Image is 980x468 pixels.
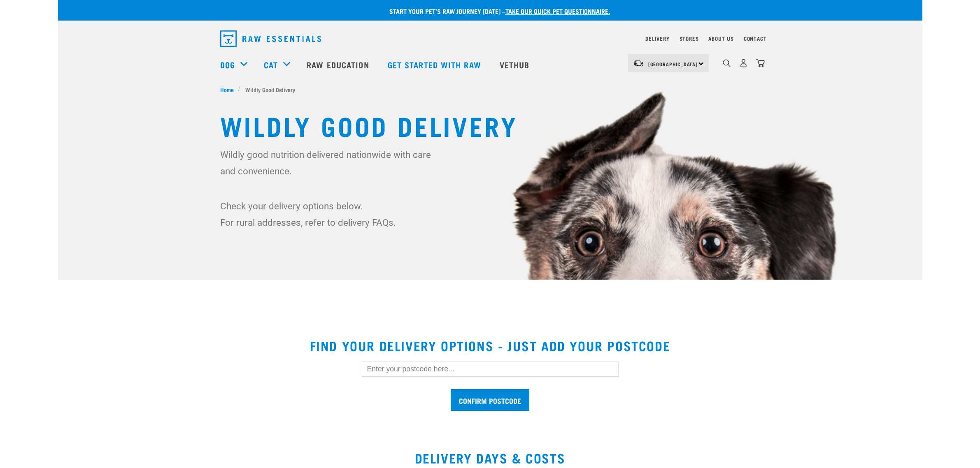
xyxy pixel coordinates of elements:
[220,85,238,94] a: Home
[680,37,699,40] a: Stores
[744,37,767,40] a: Contact
[220,58,235,71] a: Dog
[58,48,922,81] nav: dropdown navigation
[633,60,644,67] img: van-moving.png
[220,85,234,94] span: Home
[64,6,929,16] p: Start your pet’s raw journey [DATE] –
[362,361,619,377] input: Enter your postcode here...
[739,59,748,67] img: user.png
[491,48,540,81] a: Vethub
[220,146,436,179] p: Wildly good nutrition delivered nationwide with care and convenience.
[220,30,321,47] img: Raw Essentials Logo
[708,37,733,40] a: About Us
[379,48,491,81] a: Get started with Raw
[645,37,669,40] a: Delivery
[214,27,767,50] nav: dropdown navigation
[648,63,698,65] span: [GEOGRAPHIC_DATA]
[58,450,922,465] h2: DELIVERY DAYS & COSTS
[220,198,436,231] p: Check your delivery options below. For rural addresses, refer to delivery FAQs.
[505,9,610,13] a: take our quick pet questionnaire.
[264,58,278,71] a: Cat
[220,110,760,140] h1: Wildly Good Delivery
[298,48,379,81] a: Raw Education
[220,85,760,94] nav: breadcrumbs
[451,389,529,411] input: Confirm postcode
[723,59,731,67] img: home-icon-1@2x.png
[68,338,912,353] h2: Find your delivery options - just add your postcode
[756,59,765,67] img: home-icon@2x.png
